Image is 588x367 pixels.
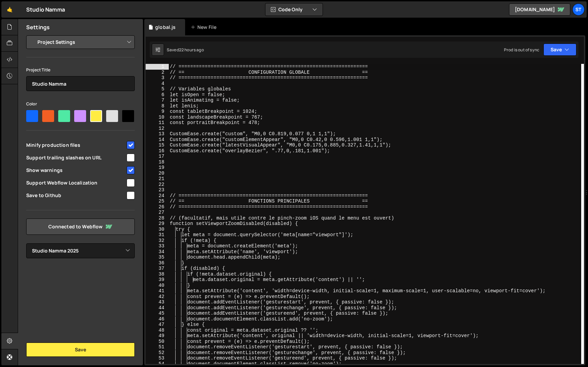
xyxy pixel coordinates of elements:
div: 34 [146,249,169,255]
span: Show warnings [26,167,126,174]
span: Minify production files [26,142,126,148]
button: Save [26,343,135,357]
div: 30 [146,227,169,232]
div: 46 [146,316,169,322]
div: 25 [146,198,169,204]
div: 47 [146,322,169,328]
span: Support trailing slashes on URL [26,154,126,161]
div: 20 [146,171,169,176]
div: 41 [146,288,169,294]
div: New File [191,24,219,31]
div: 6 [146,92,169,98]
div: 36 [146,260,169,266]
a: 🤙 [1,1,18,18]
div: 15 [146,142,169,148]
button: Code Only [265,3,323,16]
div: 53 [146,355,169,361]
label: Project Title [26,67,50,73]
div: 26 [146,204,169,210]
div: 44 [146,305,169,311]
div: 24 [146,193,169,199]
div: 27 [146,210,169,215]
button: Save [543,43,576,56]
div: 38 [146,272,169,277]
div: 22 hours ago [179,47,204,53]
div: 18 [146,159,169,165]
div: Studio Namma [26,5,65,14]
div: 3 [146,75,169,81]
div: Prod is out of sync [504,47,539,53]
div: 1 [146,64,169,70]
a: [DOMAIN_NAME] [509,3,570,16]
div: 22 [146,182,169,188]
a: St [572,3,585,16]
div: 17 [146,154,169,159]
div: 51 [146,344,169,350]
div: 12 [146,126,169,132]
div: 32 [146,238,169,244]
div: 9 [146,109,169,115]
div: 10 [146,115,169,120]
div: Saved [167,47,204,53]
div: 42 [146,294,169,300]
input: Project name [26,76,135,91]
div: 49 [146,333,169,339]
div: 28 [146,215,169,221]
div: 2 [146,70,169,75]
div: 23 [146,187,169,193]
div: 13 [146,131,169,137]
div: 5 [146,86,169,92]
div: 31 [146,232,169,238]
div: 16 [146,148,169,154]
div: 48 [146,328,169,333]
div: 54 [146,361,169,367]
div: 19 [146,165,169,171]
div: 43 [146,299,169,305]
a: Connected to Webflow [26,219,135,235]
div: 8 [146,103,169,109]
div: 50 [146,339,169,345]
span: Support Webflow Localization [26,179,126,186]
div: 37 [146,266,169,272]
div: global.js [155,24,176,31]
h2: Settings [26,23,50,31]
div: 52 [146,350,169,356]
div: 33 [146,243,169,249]
div: 11 [146,120,169,126]
div: 40 [146,283,169,289]
div: 21 [146,176,169,182]
label: Color [26,101,37,107]
div: 14 [146,137,169,143]
div: 7 [146,98,169,103]
div: 4 [146,81,169,87]
span: Save to Github [26,192,126,199]
div: 39 [146,277,169,283]
div: 35 [146,255,169,260]
div: 45 [146,311,169,316]
div: 29 [146,221,169,227]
